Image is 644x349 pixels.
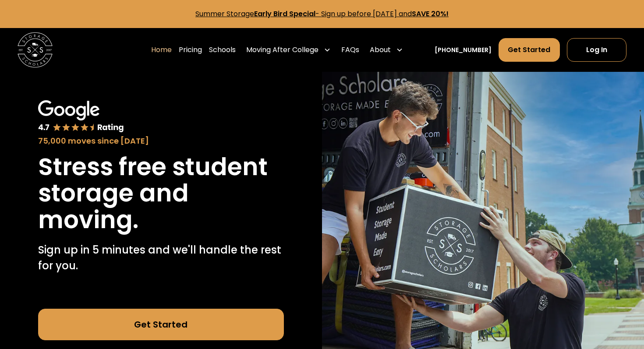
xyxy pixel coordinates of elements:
[151,38,172,62] a: Home
[366,38,407,62] div: About
[435,46,492,55] a: [PHONE_NUMBER]
[370,45,391,55] div: About
[195,9,449,19] a: Summer StorageEarly Bird Special- Sign up before [DATE] andSAVE 20%!
[412,9,449,19] strong: SAVE 20%!
[38,100,124,133] img: Google 4.7 star rating
[499,38,559,62] a: Get Started
[209,38,236,62] a: Schools
[567,38,626,62] a: Log In
[254,9,315,19] strong: Early Bird Special
[341,38,359,62] a: FAQs
[243,38,334,62] div: Moving After College
[18,32,53,67] img: Storage Scholars main logo
[38,309,284,340] a: Get Started
[179,38,202,62] a: Pricing
[38,135,284,147] div: 75,000 moves since [DATE]
[38,154,284,233] h1: Stress free student storage and moving.
[246,45,318,55] div: Moving After College
[38,242,284,274] p: Sign up in 5 minutes and we'll handle the rest for you.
